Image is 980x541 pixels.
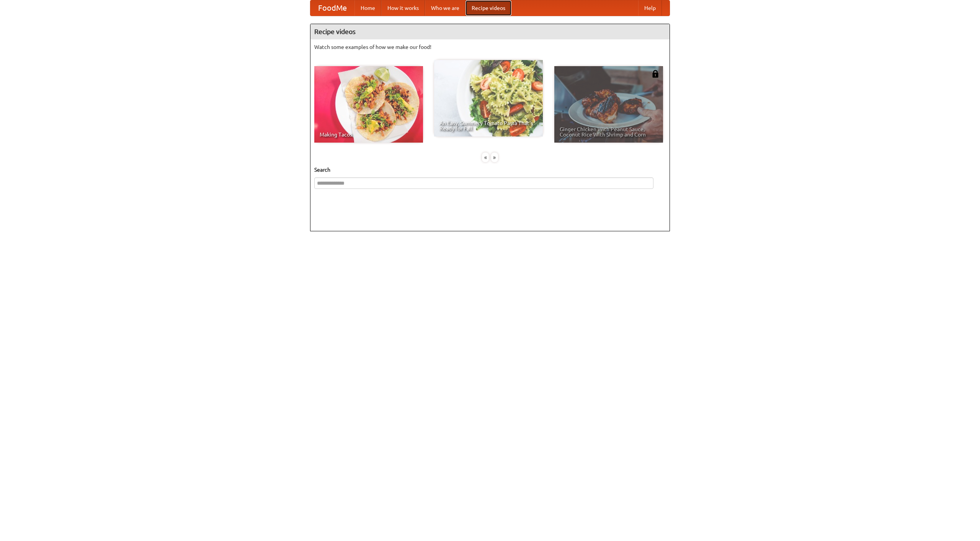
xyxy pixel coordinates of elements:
div: « [482,153,489,162]
a: How it works [381,0,425,16]
a: Home [354,0,381,16]
span: An Easy, Summery Tomato Pasta That's Ready for Fall [439,120,537,131]
a: Help [638,0,662,16]
a: An Easy, Summery Tomato Pasta That's Ready for Fall [434,60,543,136]
p: Watch some examples of how we make our food! [314,43,666,51]
a: Making Tacos [314,66,423,143]
h4: Recipe videos [310,24,670,39]
div: » [491,153,498,162]
a: Who we are [425,0,465,16]
a: FoodMe [310,0,354,16]
h5: Search [314,166,666,174]
img: 483408.png [652,70,659,78]
span: Making Tacos [320,132,418,137]
a: Recipe videos [465,0,511,16]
